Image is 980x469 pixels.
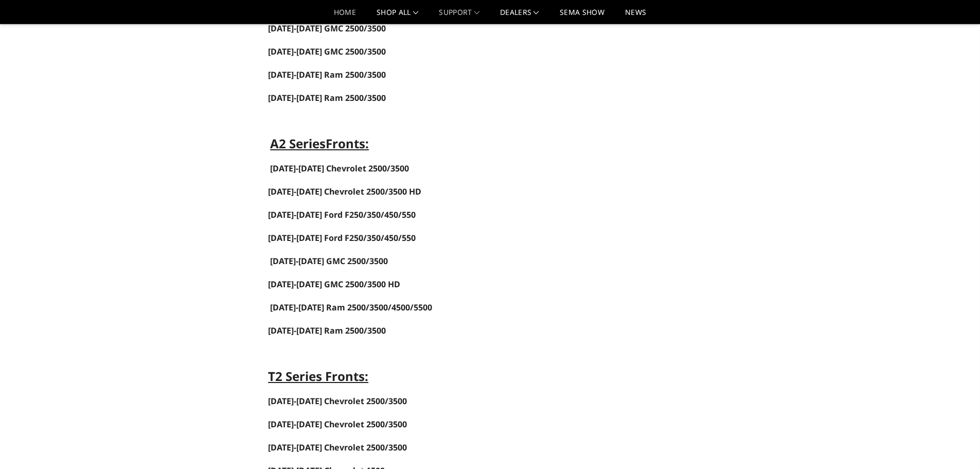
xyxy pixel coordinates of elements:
[268,279,400,290] span: [DATE]-[DATE] GMC 2500/3500 HD
[268,325,386,336] span: [DATE]-[DATE] Ram 2500/3500
[268,23,386,34] a: [DATE]-[DATE] GMC 2500/3500
[268,69,386,80] a: [DATE]-[DATE] Ram 2500/3500
[268,368,368,385] strong: T2 Series Fronts:
[268,232,416,244] a: [DATE]-[DATE] Ford F250/350/450/550
[439,9,479,24] a: Support
[560,9,604,24] a: SEMA Show
[270,255,388,267] a: [DATE]-[DATE] GMC 2500/3500
[268,209,416,220] a: [DATE]-[DATE] Ford F250/350/450/550
[268,92,386,103] span: [DATE]-[DATE] Ram 2500/3500
[270,302,432,313] a: [DATE]-[DATE] Ram 2500/3500/4500/5500
[268,395,407,407] a: [DATE]-[DATE] Chevrolet 2500/3500
[268,186,421,197] span: [DATE]-[DATE] Chevrolet 2500/3500 HD
[268,326,386,336] a: [DATE]-[DATE] Ram 2500/3500
[625,9,646,24] a: News
[268,187,421,197] a: [DATE]-[DATE] Chevrolet 2500/3500 HD
[268,280,400,289] a: [DATE]-[DATE] GMC 2500/3500 HD
[377,9,418,24] a: shop all
[270,135,369,152] strong: A2 Series :
[268,93,386,103] a: [DATE]-[DATE] Ram 2500/3500
[270,163,409,174] a: [DATE]-[DATE] Chevrolet 2500/3500
[268,442,407,453] a: [DATE]-[DATE] Chevrolet 2500/3500
[268,419,407,430] a: [DATE]-[DATE] Chevrolet 2500/3500
[500,9,539,24] a: Dealers
[326,135,365,152] strong: Fronts
[334,9,356,24] a: Home
[268,46,386,57] a: [DATE]-[DATE] GMC 2500/3500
